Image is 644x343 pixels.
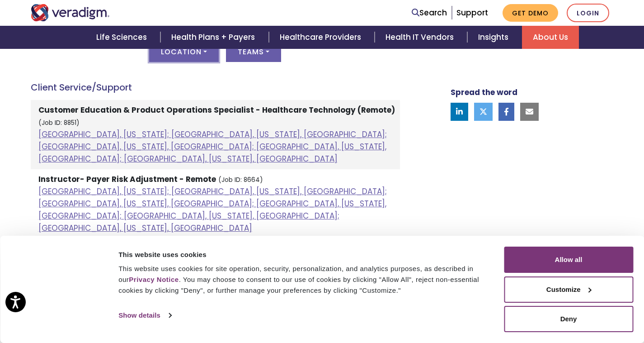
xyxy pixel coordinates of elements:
a: About Us [522,26,579,49]
small: (Job ID: 8851) [38,119,80,127]
a: Life Sciences [85,26,160,49]
button: Deny [504,306,633,332]
button: Allow all [504,247,633,273]
small: (Job ID: 8664) [218,176,263,184]
a: Search [412,7,447,19]
a: [GEOGRAPHIC_DATA], [US_STATE]; [GEOGRAPHIC_DATA], [US_STATE], [GEOGRAPHIC_DATA]; [GEOGRAPHIC_DATA... [38,129,387,164]
button: Location [149,41,219,62]
a: Privacy Notice [129,276,179,283]
strong: Spread the word [451,87,517,98]
a: Support [456,7,488,18]
h4: Client Service/Support [31,82,400,93]
strong: Instructor- Payer Risk Adjustment - Remote [38,174,216,185]
button: Teams [226,41,281,62]
a: Get Demo [503,4,558,22]
button: Customize [504,276,633,303]
a: Insights [467,26,522,49]
a: Health IT Vendors [375,26,467,49]
strong: Customer Education & Product Operations Specialist - Healthcare Technology (Remote) [38,105,395,115]
a: Login [567,4,609,22]
a: Show details [118,309,171,322]
div: This website uses cookies for site operation, security, personalization, and analytics purposes, ... [118,263,494,296]
img: Veradigm logo [31,4,110,21]
a: Health Plans + Payers [160,26,268,49]
div: This website uses cookies [118,249,494,260]
a: Healthcare Providers [269,26,375,49]
a: [GEOGRAPHIC_DATA], [US_STATE]; [GEOGRAPHIC_DATA], [US_STATE], [GEOGRAPHIC_DATA]; [GEOGRAPHIC_DATA... [38,186,387,234]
